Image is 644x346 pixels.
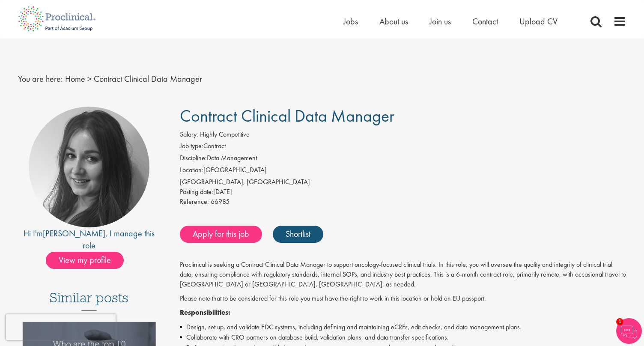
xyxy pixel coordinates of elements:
a: Jobs [343,16,358,27]
span: Contract Clinical Data Manager [180,105,394,127]
a: Apply for this job [180,226,262,243]
label: Salary: [180,130,198,140]
div: [DATE] [180,187,626,197]
a: breadcrumb link [65,73,85,84]
label: Reference: [180,197,209,207]
li: Design, set up, and validate EDC systems, including defining and maintaining eCRFs, edit checks, ... [180,322,626,332]
li: Contract [180,141,626,153]
img: imeage of recruiter Heidi Hennigan [29,107,149,227]
li: Collaborate with CRO partners on database build, validation plans, and data transfer specifications. [180,332,626,343]
span: Contract Clinical Data Manager [94,73,202,84]
iframe: reCAPTCHA [6,314,116,340]
span: View my profile [46,252,124,269]
a: View my profile [46,254,132,265]
a: Shortlist [273,226,323,243]
strong: Responsibilities: [180,308,230,317]
p: Please note that to be considered for this role you must have the right to work in this location ... [180,294,626,304]
a: About us [379,16,408,27]
p: Proclinical is seeking a Contract Clinical Data Manager to support oncology-focused clinical tria... [180,260,626,289]
li: [GEOGRAPHIC_DATA] [180,165,626,177]
div: Hi I'm , I manage this role [18,227,161,252]
span: Posting date: [180,187,213,196]
div: [GEOGRAPHIC_DATA], [GEOGRAPHIC_DATA] [180,177,626,187]
a: [PERSON_NAME] [43,228,105,239]
label: Job type: [180,141,203,151]
span: 66985 [211,197,230,206]
label: Discipline: [180,153,207,163]
span: You are here: [18,73,63,84]
label: Location: [180,165,203,175]
span: 1 [616,318,623,325]
li: Data Management [180,153,626,165]
span: Highly Competitive [200,130,250,139]
a: Upload CV [519,16,558,27]
a: Join us [429,16,451,27]
span: > [87,73,92,84]
a: Contact [472,16,498,27]
img: Chatbot [616,318,642,344]
h3: Similar posts [50,290,128,311]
